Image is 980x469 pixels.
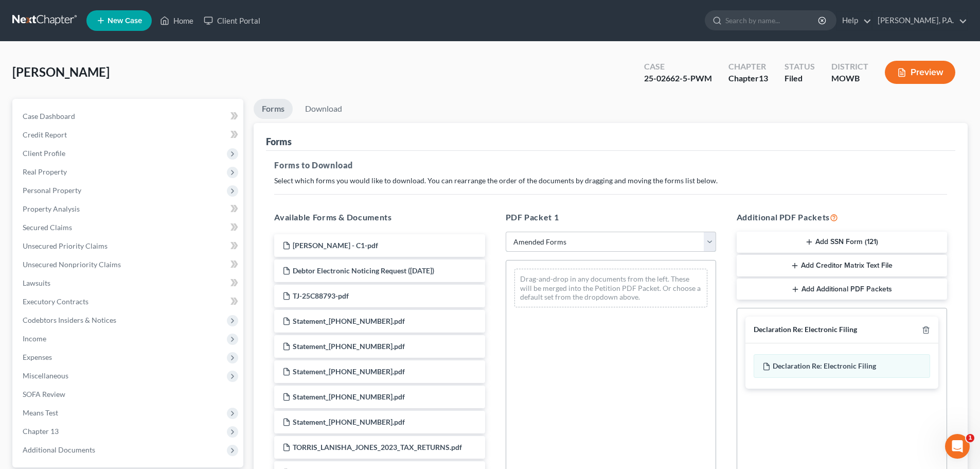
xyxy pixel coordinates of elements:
a: Unsecured Priority Claims [14,237,243,255]
iframe: Intercom live chat [945,434,970,459]
span: TJ-25C88793-pdf [293,291,349,300]
button: Add Additional PDF Packets [737,279,947,300]
h5: PDF Packet 1 [506,211,716,223]
a: Home [155,11,199,30]
a: Lawsuits [14,274,243,292]
span: Unsecured Priority Claims [23,241,108,250]
span: Client Profile [23,149,65,158]
span: Means Test [23,408,58,417]
span: Statement_[PHONE_NUMBER].pdf [293,392,405,401]
span: Case Dashboard [23,112,75,120]
span: 1 [966,434,974,442]
div: Forms [266,135,292,148]
button: Preview [885,61,955,84]
span: Statement_[PHONE_NUMBER].pdf [293,418,405,426]
span: Real Property [23,167,67,176]
span: SOFA Review [23,390,65,398]
span: Lawsuits [23,279,50,287]
a: Client Portal [199,11,265,30]
span: Property Analysis [23,204,80,213]
button: Add SSN Form (121) [737,232,947,253]
a: Download [297,99,350,119]
div: Chapter [728,73,768,84]
a: Case Dashboard [14,107,243,126]
a: Credit Report [14,126,243,144]
div: Status [785,61,815,73]
span: Miscellaneous [23,371,68,380]
span: Executory Contracts [23,297,88,306]
a: Property Analysis [14,200,243,218]
div: District [831,61,868,73]
a: Help [837,11,871,30]
a: Unsecured Nonpriority Claims [14,255,243,274]
div: MOWB [831,73,868,84]
input: Search by name... [725,11,819,30]
div: Filed [785,73,815,84]
h5: Available Forms & Documents [274,211,485,223]
a: Executory Contracts [14,292,243,311]
span: New Case [108,17,142,25]
span: Credit Report [23,130,67,139]
div: Drag-and-drop in any documents from the left. These will be merged into the Petition PDF Packet. ... [514,269,707,307]
div: 25-02662-5-PWM [644,73,712,84]
h5: Forms to Download [274,159,947,171]
div: Chapter [728,61,768,73]
div: Case [644,61,712,73]
span: Declaration Re: Electronic Filing [773,361,876,370]
span: 13 [759,73,768,83]
a: SOFA Review [14,385,243,404]
button: Add Creditor Matrix Text File [737,255,947,276]
span: Statement_[PHONE_NUMBER].pdf [293,317,405,325]
span: Expenses [23,353,52,361]
span: Secured Claims [23,223,72,232]
span: TORRIS_LANISHA_JONES_2023_TAX_RETURNS.pdf [293,443,462,451]
span: [PERSON_NAME] - C1-pdf [293,241,378,250]
a: [PERSON_NAME], P.A. [872,11,967,30]
span: Unsecured Nonpriority Claims [23,260,121,269]
span: Personal Property [23,186,81,195]
span: Codebtors Insiders & Notices [23,316,116,324]
div: Declaration Re: Electronic Filing [754,325,857,335]
span: Income [23,334,46,343]
span: Statement_[PHONE_NUMBER].pdf [293,367,405,376]
h5: Additional PDF Packets [737,211,947,223]
span: Statement_[PHONE_NUMBER].pdf [293,342,405,351]
span: Chapter 13 [23,427,59,436]
span: Additional Documents [23,445,95,454]
a: Secured Claims [14,218,243,237]
p: Select which forms you would like to download. You can rearrange the order of the documents by dr... [274,176,947,186]
a: Forms [254,99,293,119]
span: Debtor Electronic Noticing Request ([DATE]) [293,266,434,275]
span: [PERSON_NAME] [12,64,110,79]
